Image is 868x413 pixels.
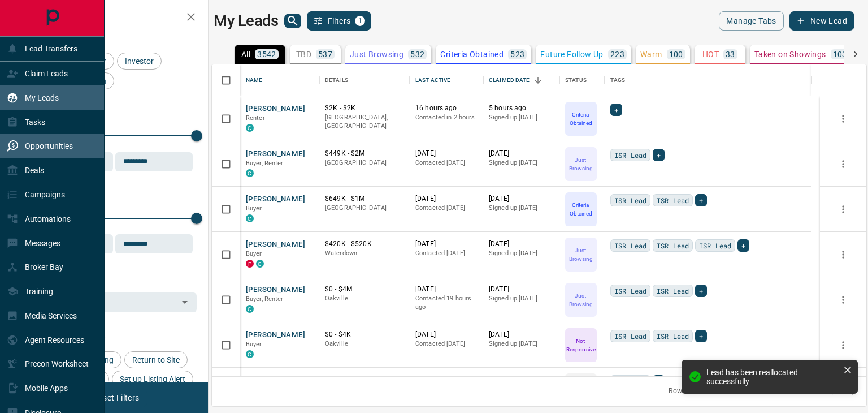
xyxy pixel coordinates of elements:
p: [GEOGRAPHIC_DATA] [325,204,404,213]
button: [PERSON_NAME] [246,330,305,341]
button: [PERSON_NAME] [246,149,305,160]
p: $0 - $4M [325,285,404,294]
button: Reset Filters [86,388,146,407]
p: TBD [296,50,311,58]
p: [DATE] [415,330,478,339]
span: ISR Lead [657,240,689,251]
p: HOT [702,50,719,58]
div: Claimed Date [489,64,530,96]
p: 5 hours ago [489,104,554,113]
span: Buyer, Renter [246,295,284,303]
button: Open [177,294,193,310]
div: Last Active [410,64,483,96]
button: Sort [530,72,546,88]
span: Return to Site [128,355,184,364]
div: Tags [605,64,811,96]
button: search button [284,14,301,28]
span: Set up Listing Alert [116,375,189,384]
button: [PERSON_NAME] [246,194,305,205]
button: more [835,291,852,308]
span: ISR Lead [657,195,689,206]
span: ISR Lead [614,330,646,342]
div: Tags [610,64,626,96]
button: Filters1 [307,11,372,31]
p: $420K - $520K [325,239,404,249]
span: ISR Lead [614,285,646,296]
p: Just Browsing [566,246,596,263]
p: Criteria Obtained [566,201,596,218]
div: condos.ca [246,124,254,132]
p: Contacted [DATE] [415,204,478,213]
div: Name [240,64,319,96]
span: Investor [121,57,158,66]
p: 3542 [257,50,276,58]
p: $2K - $2K [325,104,404,113]
span: + [614,104,618,115]
div: Status [559,64,605,96]
span: ISR Lead [614,240,646,251]
p: 523 [510,50,524,58]
div: Details [325,64,348,96]
span: + [699,285,703,296]
p: Warm [640,50,662,58]
p: 100 [669,50,683,58]
p: $0 - $4K [325,330,404,339]
span: + [657,149,661,161]
div: Set up Listing Alert [112,371,193,388]
p: Signed up [DATE] [489,339,554,349]
p: Signed up [DATE] [489,113,554,122]
button: [PERSON_NAME] [246,285,305,295]
button: more [835,156,852,173]
span: ISR Lead [657,285,689,296]
p: Contacted 19 hours ago [415,294,478,312]
div: + [610,104,622,116]
p: $449K - $2M [325,149,404,158]
p: $649K - $1M [325,194,404,204]
p: [GEOGRAPHIC_DATA] [325,158,404,167]
h2: Filters [36,11,197,25]
button: more [835,246,852,263]
p: 16 hours ago [415,104,478,113]
h1: My Leads [214,12,279,30]
p: [DATE] [489,239,554,249]
span: ISR Lead [614,149,646,161]
div: Claimed Date [483,64,559,96]
p: [DATE] [415,149,478,158]
div: Return to Site [124,351,188,368]
p: Contacted [DATE] [415,339,478,349]
span: Buyer [246,341,262,348]
p: Just Browsing [350,50,403,58]
div: + [737,239,749,252]
button: more [835,110,852,127]
span: Buyer [246,250,262,257]
p: $925K - $925K [325,375,404,385]
p: [DATE] [489,330,554,339]
p: Waterdown [325,249,404,258]
p: Signed up [DATE] [489,249,554,258]
div: + [653,149,665,161]
div: Lead has been reallocated successfully [706,368,839,386]
div: Name [246,64,263,96]
span: ISR Lead [699,240,731,251]
span: 1 [356,17,364,25]
p: [DATE] [489,375,554,385]
p: Not Responsive [566,337,596,354]
p: Contacted in 2 hours [415,113,478,122]
p: 103 [833,50,847,58]
p: Contacted [DATE] [415,249,478,258]
span: ISR Lead [614,376,646,387]
button: [PERSON_NAME] [246,104,305,114]
p: [DATE] [415,285,478,294]
p: [DATE] [415,375,478,385]
div: + [653,375,665,388]
p: Just Browsing [566,156,596,173]
div: condos.ca [246,305,254,313]
button: [PERSON_NAME] [246,239,305,250]
div: Investor [117,53,162,70]
p: [DATE] [489,285,554,294]
span: + [699,330,703,342]
p: Criteria Obtained [566,110,596,127]
p: 33 [726,50,735,58]
span: + [699,195,703,206]
button: Manage Tabs [719,11,783,31]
